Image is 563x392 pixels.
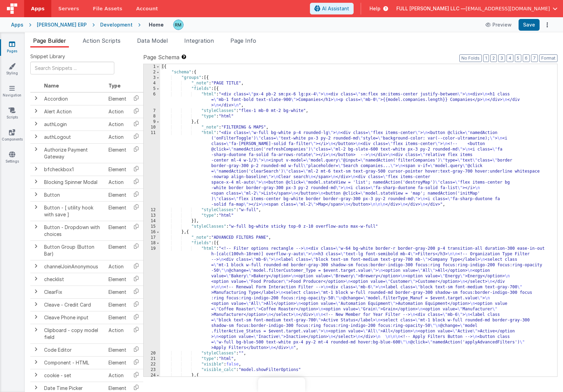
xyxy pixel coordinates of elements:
span: Page Info [230,37,256,44]
td: Button Group (Button Bar) [41,240,106,260]
td: Element [106,221,129,240]
button: FULL [PERSON_NAME] LLC — [EMAIL_ADDRESS][DOMAIN_NAME] [396,5,557,12]
td: Element [106,143,129,163]
td: Action [106,369,129,382]
span: File Assets [93,5,123,12]
td: Authorize Payment Gateway [41,143,106,163]
iframe: Marker.io feedback button [258,378,305,392]
div: 22 [144,362,160,367]
div: 24 [144,373,160,378]
span: [EMAIL_ADDRESS][DOMAIN_NAME] [466,5,550,12]
td: Element [106,240,129,260]
button: 6 [523,54,530,62]
td: Element [106,356,129,369]
div: 2 [144,70,160,75]
div: Development [100,21,133,28]
button: Preview [481,19,516,30]
td: checklist [41,273,106,286]
span: FULL [PERSON_NAME] LLC — [396,5,466,12]
div: 18 [144,240,160,246]
td: Cleave - Credit Card [41,298,106,311]
td: Element [106,92,129,105]
td: Action [106,176,129,188]
button: 3 [498,54,505,62]
td: Element [106,188,129,201]
div: 23 [144,367,160,373]
div: 13 [144,213,160,218]
span: Apps [31,5,44,12]
td: Action [106,118,129,131]
button: 7 [531,54,538,62]
td: Cleave Phone input [41,311,106,324]
button: 2 [490,54,497,62]
td: Button - Dropdown with choices [41,221,106,240]
div: 10 [144,125,160,130]
td: Component - HTML [41,356,106,369]
td: Element [106,311,129,324]
td: authLogin [41,118,106,131]
span: Integration [184,37,214,44]
span: AI Assistant [322,5,349,12]
input: Search Snippets ... [30,62,114,74]
td: Clipboard - copy model field [41,324,106,343]
td: Action [106,324,129,343]
span: Help [369,5,380,12]
button: Format [539,54,557,62]
div: Apps [11,21,23,28]
div: [PERSON_NAME] ERP [37,21,87,28]
td: Element [106,286,129,298]
td: Element [106,298,129,311]
div: 17 [144,235,160,240]
span: Page Schema [143,53,179,61]
td: Element [106,201,129,221]
span: Name [44,83,59,89]
button: 4 [507,54,513,62]
div: 15 [144,224,160,229]
td: authLogout [41,131,106,143]
div: 4 [144,81,160,86]
span: Snippet Library [30,53,65,60]
h4: Home [149,22,164,27]
td: Button - [ utility hook with save ] [41,201,106,221]
div: 6 [144,92,160,108]
div: 16 [144,229,160,235]
td: bfcheckbox1 [41,163,106,176]
td: Code Editor [41,343,106,356]
div: 9 [144,119,160,125]
td: Action [106,260,129,273]
div: 14 [144,218,160,224]
img: b13c88abc1fc393ceceb84a58fc04ef4 [174,20,183,30]
td: Action [106,131,129,143]
td: channelJoinAnonymous [41,260,106,273]
div: 19 [144,246,160,351]
td: Button [41,188,106,201]
td: Element [106,163,129,176]
span: Action Scripts [83,37,121,44]
div: 1 [144,64,160,70]
button: Save [519,19,540,31]
td: Element [106,273,129,286]
div: 7 [144,108,160,114]
span: Servers [58,5,79,12]
button: No Folds [459,54,482,62]
div: 3 [144,75,160,81]
td: Alert Action [41,105,106,118]
td: ClearFix [41,286,106,298]
button: 5 [515,54,521,62]
button: Options [542,20,552,30]
span: Data Model [137,37,168,44]
button: 1 [483,54,489,62]
div: 20 [144,351,160,356]
div: 21 [144,356,160,362]
div: 8 [144,114,160,119]
td: Action [106,105,129,118]
td: Element [106,343,129,356]
span: Type [108,83,121,89]
td: Accordion [41,92,106,105]
td: cookie - set [41,369,106,382]
div: 5 [144,86,160,92]
div: 12 [144,207,160,213]
div: 11 [144,130,160,207]
span: Page Builder [33,37,66,44]
td: Blocking Spinner Modal [41,176,106,188]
